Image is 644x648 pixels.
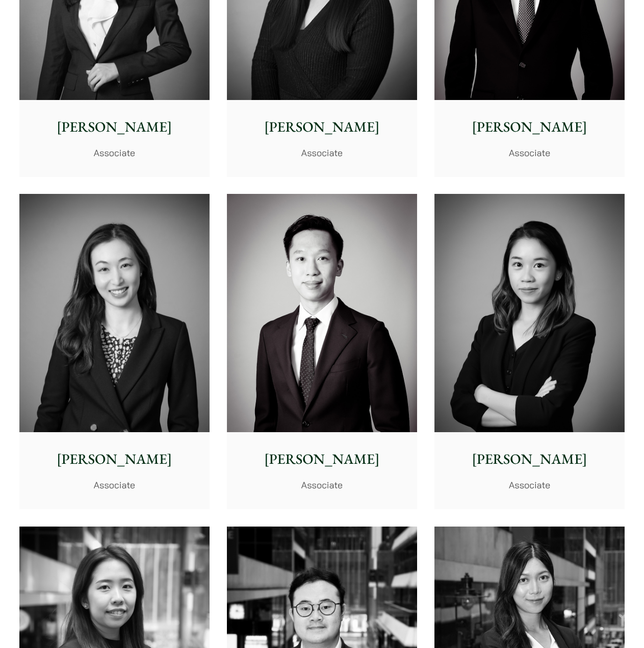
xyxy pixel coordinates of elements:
[28,448,201,470] p: [PERSON_NAME]
[443,448,616,470] p: [PERSON_NAME]
[235,478,409,492] p: Associate
[28,116,201,138] p: [PERSON_NAME]
[19,194,210,509] a: [PERSON_NAME] Associate
[28,146,201,160] p: Associate
[434,194,625,509] a: [PERSON_NAME] Associate
[235,448,409,470] p: [PERSON_NAME]
[443,116,616,138] p: [PERSON_NAME]
[227,194,417,509] a: [PERSON_NAME] Associate
[235,146,409,160] p: Associate
[28,478,201,492] p: Associate
[443,478,616,492] p: Associate
[235,116,409,138] p: [PERSON_NAME]
[443,146,616,160] p: Associate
